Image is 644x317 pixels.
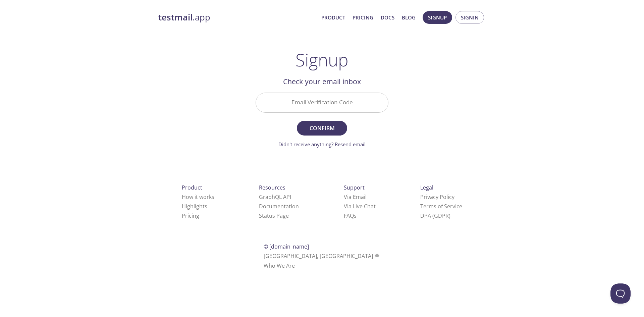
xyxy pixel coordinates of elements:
a: Status Page [259,212,289,219]
a: Product [321,13,345,22]
a: Highlights [182,203,207,210]
a: Via Email [344,193,367,201]
a: DPA (GDPR) [420,212,450,219]
iframe: Help Scout Beacon - Open [610,283,631,304]
span: © [DOMAIN_NAME] [264,243,309,250]
a: How it works [182,193,214,201]
span: Confirm [304,123,340,133]
a: Who We Are [264,262,295,269]
a: Privacy Policy [420,193,454,201]
span: Signup [428,13,447,22]
h1: Signup [296,50,348,70]
span: Legal [420,184,433,191]
a: GraphQL API [259,193,291,201]
a: Didn't receive anything? Resend email [278,141,366,148]
span: [GEOGRAPHIC_DATA], [GEOGRAPHIC_DATA] [264,252,381,260]
button: Confirm [297,121,347,136]
a: Terms of Service [420,203,462,210]
a: Blog [402,13,416,22]
strong: testmail [158,11,193,23]
span: Support [344,184,365,191]
button: Signup [423,11,452,24]
h2: Check your email inbox [256,76,388,87]
span: s [354,212,357,219]
a: Documentation [259,203,299,210]
span: Product [182,184,202,191]
button: Signin [455,11,484,24]
span: Signin [461,13,479,22]
span: Resources [259,184,285,191]
a: Pricing [353,13,373,22]
a: FAQ [344,212,357,219]
a: Pricing [182,212,199,219]
a: Docs [381,13,394,22]
a: Via Live Chat [344,203,376,210]
a: testmail.app [158,12,316,23]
